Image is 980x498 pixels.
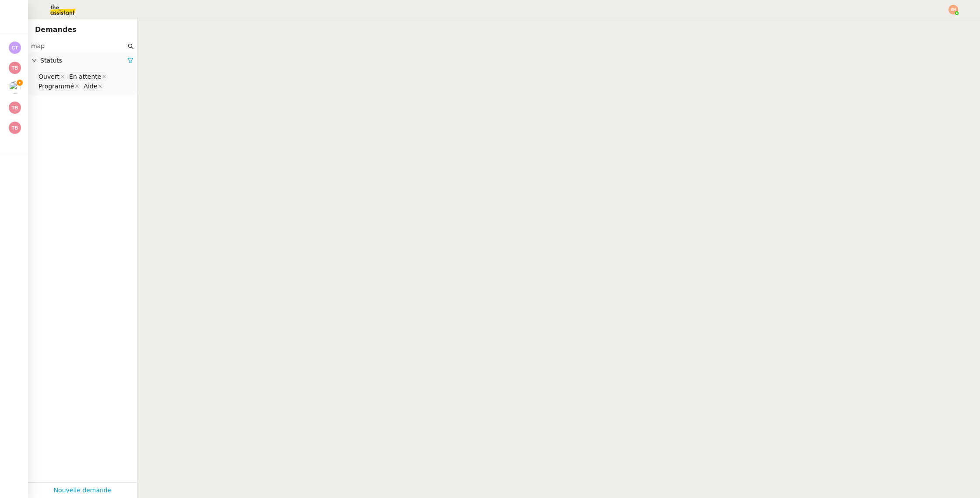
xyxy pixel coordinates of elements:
[28,52,137,69] div: Statuts
[9,102,21,114] img: svg
[54,485,112,495] a: Nouvelle demande
[948,5,958,14] img: svg
[31,41,126,51] input: Rechercher
[69,73,101,81] div: En attente
[9,42,21,54] img: svg
[35,24,77,36] nz-page-header-title: Demandes
[84,82,97,90] div: Aide
[9,81,21,94] img: users%2F8F3ae0CdRNRxLT9M8DTLuFZT1wq1%2Favatar%2F8d3ba6ea-8103-41c2-84d4-2a4cca0cf040
[36,72,66,81] nz-select-item: Ouvert
[40,56,127,66] span: Statuts
[81,82,104,91] nz-select-item: Aide
[9,62,21,74] img: svg
[38,73,59,81] div: Ouvert
[67,72,108,81] nz-select-item: En attente
[36,82,80,91] nz-select-item: Programmé
[9,122,21,134] img: svg
[38,82,74,90] div: Programmé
